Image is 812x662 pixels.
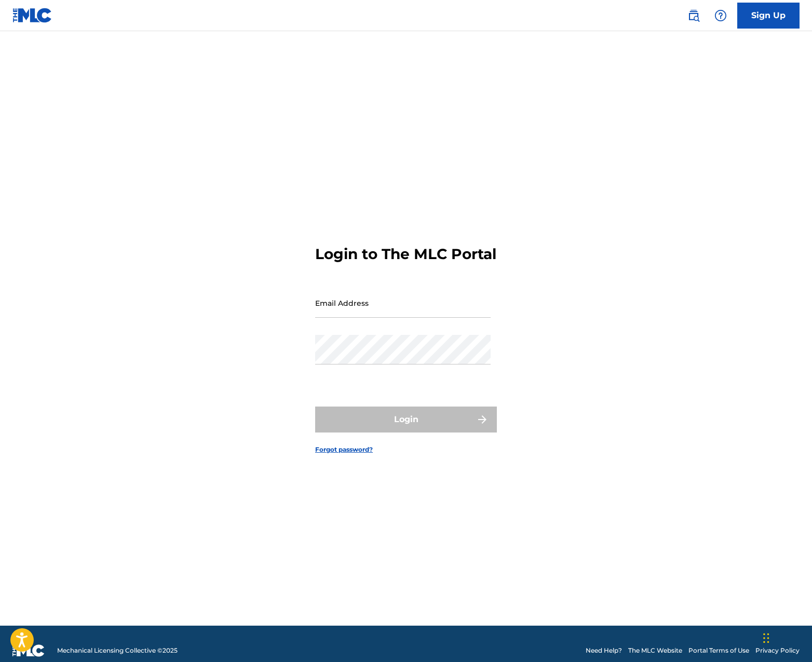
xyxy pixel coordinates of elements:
[57,646,178,655] span: Mechanical Licensing Collective © 2025
[714,9,727,22] img: help
[687,9,700,22] img: search
[12,8,52,23] img: MLC Logo
[755,646,800,655] a: Privacy Policy
[710,5,731,26] div: Help
[737,3,800,29] a: Sign Up
[315,245,496,263] h3: Login to The MLC Portal
[628,646,682,655] a: The MLC Website
[688,646,749,655] a: Portal Terms of Use
[12,644,45,657] img: logo
[763,623,769,654] div: Drag
[315,445,373,454] a: Forgot password?
[683,5,704,26] a: Public Search
[760,612,812,662] iframe: Chat Widget
[783,463,812,546] iframe: Resource Center
[586,646,622,655] a: Need Help?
